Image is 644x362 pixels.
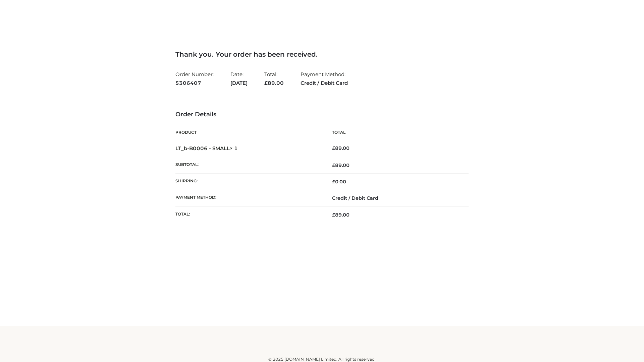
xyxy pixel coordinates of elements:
bdi: 89.00 [332,145,350,151]
strong: Credit / Debit Card [301,79,348,87]
span: £ [332,212,335,218]
bdi: 0.00 [332,179,346,185]
th: Product [175,125,322,140]
li: Date: [230,68,248,89]
li: Order Number: [175,68,214,89]
span: £ [332,179,335,185]
li: Payment Method: [301,68,348,89]
span: £ [264,80,268,86]
span: £ [332,145,335,151]
span: 89.00 [332,212,350,218]
th: Subtotal: [175,157,322,173]
th: Total [322,125,469,140]
span: 89.00 [332,162,350,168]
th: Total: [175,206,322,223]
th: Payment method: [175,190,322,206]
strong: [DATE] [230,79,248,87]
h3: Order Details [175,111,469,118]
span: 89.00 [264,80,284,86]
strong: 5306407 [175,79,214,87]
h3: Thank you. Your order has been received. [175,50,469,58]
strong: × 1 [230,145,238,152]
td: Credit / Debit Card [322,190,469,206]
span: £ [332,162,335,168]
strong: LT_b-B0006 - SMALL [175,145,238,152]
th: Shipping: [175,174,322,190]
li: Total: [264,68,284,89]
